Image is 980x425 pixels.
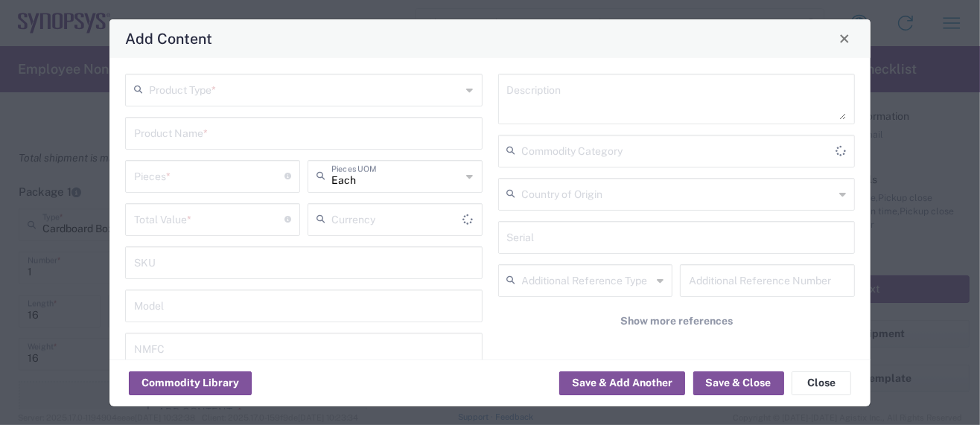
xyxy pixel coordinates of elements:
[125,28,212,49] h4: Add Content
[693,371,784,395] button: Save & Close
[620,314,733,328] span: Show more references
[559,371,685,395] button: Save & Add Another
[834,28,855,49] button: Close
[129,371,252,395] button: Commodity Library
[792,371,851,395] button: Close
